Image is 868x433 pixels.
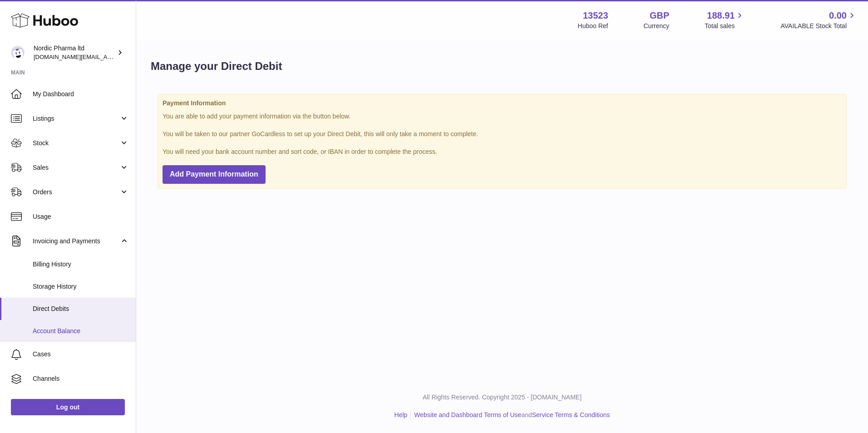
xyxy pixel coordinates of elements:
span: Listings [33,114,119,123]
span: Direct Debits [33,305,129,313]
span: Account Balance [33,327,129,335]
div: Currency [644,22,670,30]
strong: GBP [650,10,669,22]
span: Usage [33,212,129,221]
a: Website and Dashboard Terms of Use [414,411,521,418]
p: All Rights Reserved. Copyright 2025 - [DOMAIN_NAME] [143,393,861,402]
p: You will be taken to our partner GoCardless to set up your Direct Debit, this will only take a mo... [163,130,842,138]
span: My Dashboard [33,90,129,98]
a: Log out [11,399,125,415]
span: Storage History [33,282,129,291]
span: AVAILABLE Stock Total [780,22,857,30]
span: Billing History [33,260,129,269]
a: 0.00 AVAILABLE Stock Total [780,10,857,30]
h1: Manage your Direct Debit [151,59,282,74]
a: Help [395,411,408,418]
a: Service Terms & Conditions [532,411,610,418]
div: Huboo Ref [578,22,608,30]
span: Orders [33,188,119,197]
span: Stock [33,139,119,148]
span: Total sales [705,22,745,30]
div: Nordic Pharma ltd [34,44,115,61]
span: Invoicing and Payments [33,237,119,246]
strong: 13523 [583,10,608,22]
span: Channels [33,374,129,383]
img: accounts.uk@nordicpharma.com [11,46,25,59]
span: Add Payment Information [170,170,258,178]
span: Sales [33,163,119,172]
span: Cases [33,350,129,359]
span: [DOMAIN_NAME][EMAIL_ADDRESS][DOMAIN_NAME] [34,53,181,60]
p: You will need your bank account number and sort code, or IBAN in order to complete the process. [163,148,842,156]
p: You are able to add your payment information via the button below. [163,112,842,121]
span: 0.00 [829,10,847,22]
button: Add Payment Information [163,165,266,184]
span: 188.91 [707,10,735,22]
a: 188.91 Total sales [705,10,745,30]
li: and [411,411,610,419]
strong: Payment Information [163,99,842,108]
